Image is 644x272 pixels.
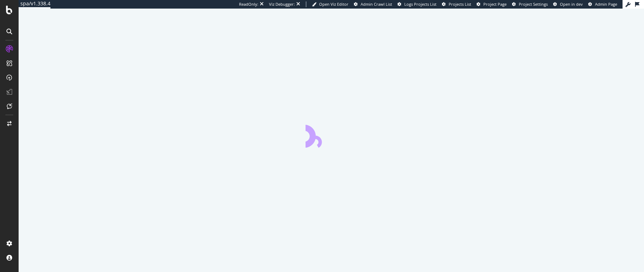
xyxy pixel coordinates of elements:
[512,1,548,7] a: Project Settings
[477,1,507,7] a: Project Page
[306,122,357,148] div: animation
[553,1,583,7] a: Open in dev
[449,1,471,7] span: Projects List
[588,1,617,7] a: Admin Page
[442,1,471,7] a: Projects List
[269,1,295,7] div: Viz Debugger:
[354,1,392,7] a: Admin Crawl List
[312,1,348,7] a: Open Viz Editor
[560,1,583,7] span: Open in dev
[397,1,436,7] a: Logs Projects List
[361,1,392,7] span: Admin Crawl List
[595,1,617,7] span: Admin Page
[483,1,507,7] span: Project Page
[404,1,436,7] span: Logs Projects List
[319,1,348,7] span: Open Viz Editor
[239,1,258,7] div: ReadOnly:
[519,1,548,7] span: Project Settings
